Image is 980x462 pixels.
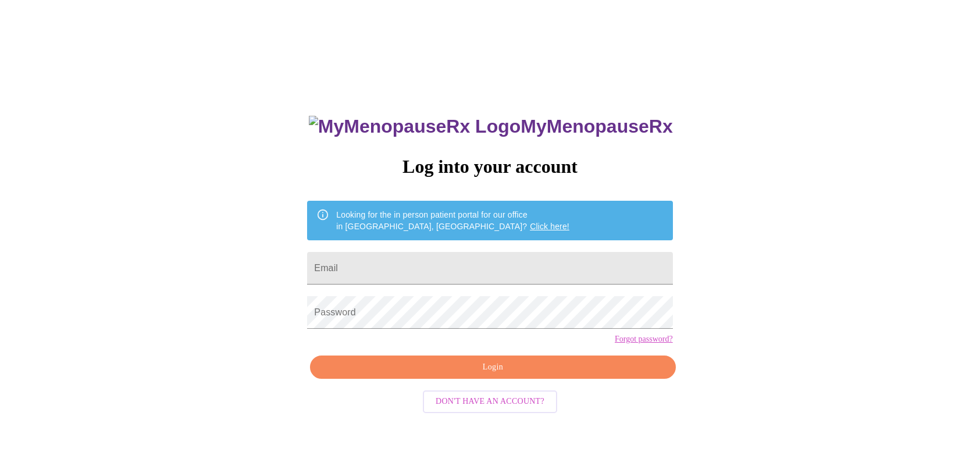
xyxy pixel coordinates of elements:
h3: MyMenopauseRx [309,116,673,137]
button: Login [310,356,675,379]
a: Forgot password? [615,335,673,344]
div: Looking for the in person patient portal for our office in [GEOGRAPHIC_DATA], [GEOGRAPHIC_DATA]? [336,204,569,237]
a: Click here! [530,222,569,231]
button: Don't have an account? [423,390,557,413]
h3: Log into your account [307,156,672,177]
span: Don't have an account? [436,395,544,409]
a: Don't have an account? [420,396,560,406]
span: Login [323,360,662,375]
img: MyMenopauseRx Logo [309,116,521,137]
